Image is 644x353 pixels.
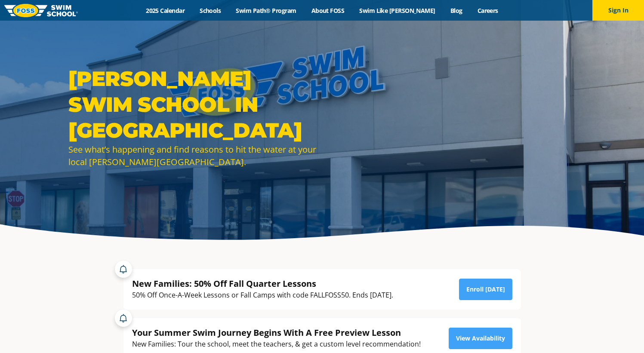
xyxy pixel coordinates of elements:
[68,143,318,168] div: See what’s happening and find reasons to hit the water at your local [PERSON_NAME][GEOGRAPHIC_DATA].
[132,327,421,338] div: Your Summer Swim Journey Begins With A Free Preview Lesson
[132,338,421,350] div: New Families: Tour the school, meet the teachers, & get a custom level recommendation!
[449,328,512,349] a: View Availability
[4,4,78,17] img: FOSS Swim School Logo
[68,66,318,143] h1: [PERSON_NAME] Swim School in [GEOGRAPHIC_DATA]
[459,279,512,300] a: Enroll [DATE]
[132,278,393,289] div: New Families: 50% Off Fall Quarter Lessons
[352,6,443,15] a: Swim Like [PERSON_NAME]
[132,289,393,301] div: 50% Off Once-A-Week Lessons or Fall Camps with code FALLFOSS50. Ends [DATE].
[470,6,505,15] a: Careers
[228,6,304,15] a: Swim Path® Program
[443,6,470,15] a: Blog
[192,6,228,15] a: Schools
[139,6,192,15] a: 2025 Calendar
[304,6,352,15] a: About FOSS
